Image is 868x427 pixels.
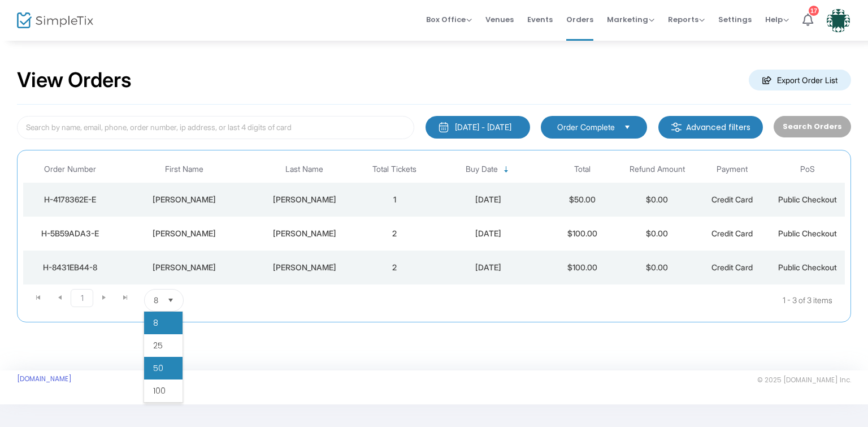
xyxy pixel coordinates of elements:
span: Help [765,14,789,25]
span: Venues [485,5,514,34]
button: Select [619,121,635,133]
span: 8 [154,295,158,306]
button: Select [163,290,179,311]
a: [DOMAIN_NAME] [17,374,72,383]
td: $100.00 [545,251,620,284]
span: Credit Card [711,195,753,204]
td: 2 [357,217,432,251]
img: monthly [438,122,449,133]
th: Total [545,156,620,183]
span: Reports [668,14,705,25]
div: H-4178362E-E [26,194,114,205]
th: Total Tickets [357,156,432,183]
span: 100 [153,385,166,396]
input: Search by name, email, phone, order number, ip address, or last 4 digits of card [17,116,414,139]
span: Events [527,5,553,34]
div: H-5B59ADA3-E [26,228,114,239]
td: $0.00 [620,183,695,217]
th: Refund Amount [620,156,695,183]
span: 8 [153,317,158,329]
m-button: Advanced filters [658,116,763,139]
span: Last Name [285,165,323,174]
td: 1 [357,183,432,217]
span: Payment [717,165,748,174]
td: $50.00 [545,183,620,217]
span: Credit Card [711,228,753,238]
div: H-8431EB44-8 [26,262,114,273]
div: [DATE] - [DATE] [455,122,511,133]
div: Data table [23,156,845,284]
span: Sortable [502,165,511,174]
div: Linda [120,262,249,273]
span: PoS [800,165,815,174]
div: Chris [120,228,249,239]
kendo-pager-info: 1 - 3 of 3 items [296,289,832,312]
td: $100.00 [545,217,620,251]
span: Box Office [426,14,472,25]
span: Public Checkout [778,195,837,204]
h2: View Orders [17,68,132,93]
div: 9/11/2025 [435,228,542,239]
div: Loomis [255,228,354,239]
td: 2 [357,251,432,284]
span: Credit Card [711,262,753,272]
span: 50 [153,363,163,374]
div: Bonnie [120,194,249,205]
td: $0.00 [620,251,695,284]
span: Order Complete [557,122,615,133]
span: Marketing [607,14,654,25]
div: 9/11/2025 [435,194,542,205]
span: Orders [566,5,593,34]
span: Settings [718,5,752,34]
m-button: Export Order List [749,70,851,90]
div: 9/11/2025 [435,262,542,273]
span: First Name [165,165,203,174]
span: Public Checkout [778,262,837,272]
div: 17 [809,6,819,16]
span: Order Number [44,165,96,174]
button: [DATE] - [DATE] [426,116,530,139]
span: 25 [153,340,163,351]
img: filter [671,122,682,133]
span: Public Checkout [778,228,837,238]
span: © 2025 [DOMAIN_NAME] Inc. [757,376,851,385]
td: $0.00 [620,217,695,251]
div: Edwards [255,262,354,273]
span: Buy Date [466,165,498,174]
span: Page 1 [71,289,93,307]
div: Kinnaird [255,194,354,205]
